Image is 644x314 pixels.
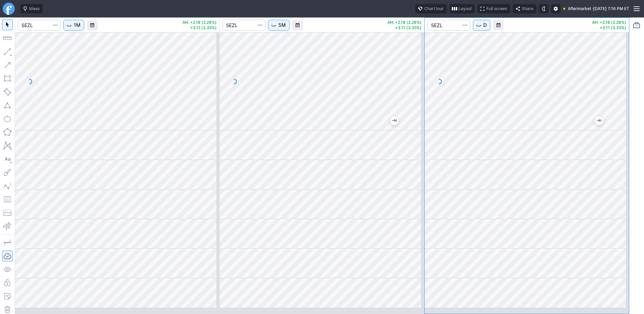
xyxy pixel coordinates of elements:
[182,20,217,24] p: AH: +2.18 (2.28%)
[592,26,626,30] p: +3.11 (3.35%)
[2,251,13,261] button: Drawings Autosave: On
[2,73,13,84] button: Rectangle
[29,5,40,12] span: Ideas
[493,20,504,31] button: Range
[522,5,533,12] span: Share
[74,22,80,29] span: 1M
[460,20,470,31] button: Search
[2,19,13,30] button: Mouse
[18,20,61,31] input: Search
[20,4,43,13] button: Ideas
[459,5,472,12] span: Layout
[63,20,84,31] button: Interval
[2,140,13,151] button: XABCD
[292,20,303,31] button: Range
[390,116,399,125] button: Jump to the most recent bar
[387,20,422,24] p: AH: +2.18 (2.28%)
[568,5,593,12] span: Aftermarket ·
[87,20,98,31] button: Range
[483,22,487,29] span: D
[2,127,13,138] button: Polygon
[2,237,13,248] button: Drawing mode: Single
[2,33,13,44] button: Measure
[51,20,60,31] button: Search
[268,20,289,31] button: Interval
[473,20,490,31] button: Interval
[477,4,510,13] button: Full screen
[2,113,13,124] button: Ellipse
[2,180,13,191] button: Elliott waves
[539,4,548,13] button: Toggle dark mode
[424,5,444,12] span: Chart tour
[2,87,13,97] button: Rotated rectangle
[449,4,475,13] button: Layout
[2,100,13,111] button: Triangle
[222,20,265,31] input: Search
[415,4,447,13] button: Chart tour
[387,26,422,30] p: +3.11 (3.35%)
[2,207,13,218] button: Position
[278,22,286,29] span: 5M
[513,4,536,13] button: Share
[2,277,13,288] button: Lock drawings
[3,3,15,15] a: Finviz.com
[255,20,265,31] button: Search
[427,20,470,31] input: Search
[2,167,13,178] button: Brush
[486,5,507,12] span: Full screen
[2,291,13,302] button: Add note
[594,116,604,125] button: Jump to the most recent bar
[2,221,13,231] button: Anchored VWAP
[551,4,560,13] button: Settings
[2,154,13,164] button: Text
[593,5,629,12] span: [DATE] 7:16 PM ET
[2,60,13,70] button: Arrow
[2,46,13,57] button: Line
[2,264,13,275] button: Hide drawings
[631,20,642,31] button: Portfolio watchlist
[2,194,13,205] button: Fibonacci retracements
[592,20,626,24] p: AH: +2.18 (2.28%)
[182,26,217,30] p: +3.11 (3.35%)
